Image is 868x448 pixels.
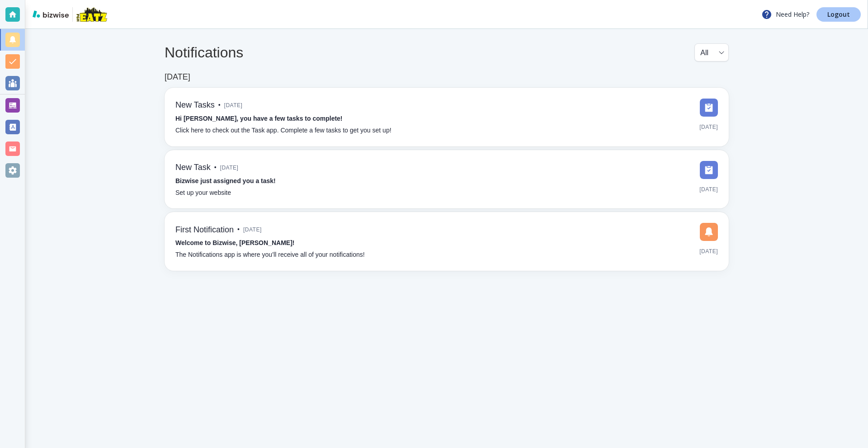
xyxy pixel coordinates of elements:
h6: [DATE] [165,72,190,82]
h6: First Notification [175,225,234,235]
img: PGH EATZ [76,7,107,22]
span: [DATE] [243,223,262,236]
strong: Bizwise just assigned you a task! [175,177,276,184]
strong: Hi [PERSON_NAME], you have a few tasks to complete! [175,115,343,122]
p: Set up your website [175,188,231,198]
span: [DATE] [699,120,718,134]
span: [DATE] [699,183,718,196]
h4: Notifications [165,44,243,61]
h6: New Tasks [175,100,215,110]
a: New Tasks•[DATE]Hi [PERSON_NAME], you have a few tasks to complete!Click here to check out the Ta... [165,88,729,146]
p: • [237,225,240,235]
h6: New Task [175,163,211,173]
p: Need Help? [761,9,809,20]
img: DashboardSidebarNotification.svg [700,223,718,241]
a: First Notification•[DATE]Welcome to Bizwise, [PERSON_NAME]!The Notifications app is where you’ll ... [165,212,729,271]
span: [DATE] [224,99,243,112]
p: Click here to check out the Task app. Complete a few tasks to get you set up! [175,126,392,136]
div: All [700,44,723,61]
span: [DATE] [699,245,718,258]
img: DashboardSidebarTasks.svg [700,161,718,179]
p: The Notifications app is where you’ll receive all of your notifications! [175,250,365,260]
img: bizwise [33,10,69,18]
img: DashboardSidebarTasks.svg [700,99,718,117]
p: • [214,163,217,173]
p: Logout [827,11,850,18]
span: [DATE] [220,161,239,174]
a: Logout [816,7,861,22]
a: New Task•[DATE]Bizwise just assigned you a task!Set up your website[DATE] [165,150,729,209]
strong: Welcome to Bizwise, [PERSON_NAME]! [175,239,294,246]
p: • [218,100,221,110]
